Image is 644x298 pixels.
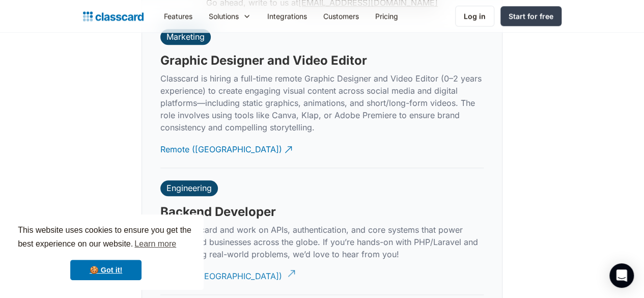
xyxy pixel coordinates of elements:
[133,236,178,252] a: learn more about cookies
[315,5,367,28] a: Customers
[455,6,494,26] a: Log in
[500,6,562,26] a: Start for free
[160,72,484,133] p: Classcard is hiring a full-time remote Graphic Designer and Video Editor (0–2 years experience) t...
[160,136,282,155] div: Remote ([GEOGRAPHIC_DATA])
[156,5,201,28] a: Features
[160,204,276,220] h3: Backend Developer
[18,224,194,252] span: This website uses cookies to ensure you get the best experience on our website.
[166,32,205,42] div: Marketing
[201,5,259,28] div: Solutions
[160,136,294,164] a: Remote ([GEOGRAPHIC_DATA])
[209,11,239,21] div: Solutions
[259,5,315,28] a: Integrations
[160,53,367,68] h3: Graphic Designer and Video Editor
[464,11,486,21] div: Log in
[609,263,634,288] div: Open Intercom Messenger
[160,262,282,282] div: Remote ([GEOGRAPHIC_DATA])
[160,262,294,290] a: Remote ([GEOGRAPHIC_DATA])
[367,5,406,28] a: Pricing
[83,9,144,23] a: home
[70,260,142,280] a: dismiss cookie message
[160,224,484,260] p: Join Classcard and work on APIs, authentication, and core systems that power class-based business...
[509,11,553,21] div: Start for free
[8,214,204,290] div: cookieconsent
[166,183,212,193] div: Engineering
